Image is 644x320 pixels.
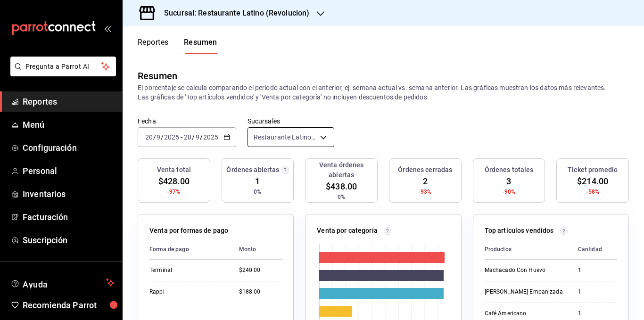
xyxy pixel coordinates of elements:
[577,175,608,188] span: $214.00
[423,175,428,188] span: 2
[239,288,282,296] div: $188.00
[203,133,219,141] input: ----
[398,165,452,175] h3: Órdenes cerradas
[23,141,115,154] span: Configuración
[226,165,279,175] h3: Órdenes abiertas
[485,310,563,318] div: Café Americano
[192,133,195,141] span: /
[23,211,115,223] span: Facturación
[23,164,115,177] span: Personal
[25,62,101,72] span: Pregunta a Parrot AI
[485,266,563,274] div: Machacado Con Huevo
[195,133,200,141] input: --
[156,133,161,141] input: --
[104,25,111,32] button: open_drawer_menu
[200,133,203,141] span: /
[164,133,180,141] input: ----
[485,165,534,175] h3: Órdenes totales
[167,188,181,196] span: -97%
[145,133,153,141] input: --
[254,132,317,142] span: Restaurante Latino (Revolucion)
[149,288,224,296] div: Rappi
[254,188,261,196] span: 0%
[570,239,610,260] th: Cantidad
[183,133,192,141] input: --
[419,188,432,196] span: -93%
[578,266,602,274] div: 1
[506,175,511,188] span: 3
[138,83,629,102] p: El porcentaje se calcula comparando el período actual con el anterior, ej. semana actual vs. sema...
[149,266,224,274] div: Terminal
[485,239,570,260] th: Productos
[578,310,602,318] div: 1
[326,180,357,193] span: $438.00
[617,266,639,274] div: $190.00
[184,38,217,54] button: Resumen
[248,118,334,124] label: Sucursales
[161,133,164,141] span: /
[23,299,115,312] span: Recomienda Parrot
[149,226,228,236] p: Venta por formas de pago
[138,118,236,124] label: Fecha
[578,288,602,296] div: 1
[586,188,599,196] span: -58%
[157,165,191,175] h3: Venta total
[181,133,182,141] span: -
[23,277,102,288] span: Ayuda
[157,8,309,19] h3: Sucursal: Restaurante Latino (Revolucion)
[138,69,177,83] div: Resumen
[610,239,639,260] th: Monto
[239,266,282,274] div: $240.00
[158,175,190,188] span: $428.00
[568,165,618,175] h3: Ticket promedio
[10,57,116,76] button: Pregunta a Parrot AI
[317,226,378,236] p: Venta por categoría
[231,239,282,260] th: Monto
[23,95,115,108] span: Reportes
[138,38,169,54] button: Reportes
[153,133,156,141] span: /
[617,310,639,318] div: $50.00
[138,38,217,54] div: navigation tabs
[255,175,260,188] span: 1
[338,193,345,201] span: 0%
[503,188,516,196] span: -90%
[23,118,115,131] span: Menú
[149,239,231,260] th: Forma de pago
[617,288,639,296] div: $153.60
[485,226,554,236] p: Top artículos vendidos
[309,160,373,180] h3: Venta órdenes abiertas
[485,288,563,296] div: [PERSON_NAME] Empanizada
[7,68,116,78] a: Pregunta a Parrot AI
[23,234,115,246] span: Suscripción
[23,188,115,200] span: Inventarios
